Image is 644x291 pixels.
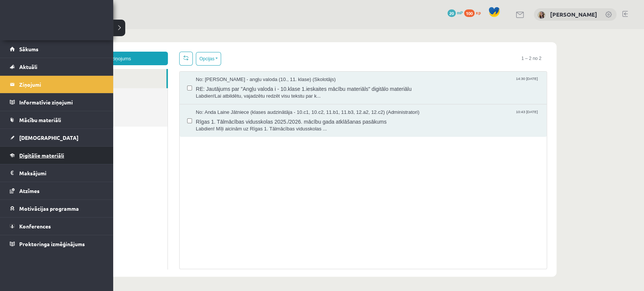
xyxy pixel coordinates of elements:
[10,58,104,75] a: Aktuāli
[484,47,509,53] span: 14:30 [DATE]
[166,23,191,37] button: Opcijas
[476,9,481,15] span: xp
[19,187,40,194] span: Atzīmes
[19,223,51,230] span: Konferences
[538,11,545,19] img: Marija Nicmane
[8,13,69,32] a: Rīgas 1. Tālmācības vidusskola
[10,235,104,253] a: Proktoringa izmēģinājums
[19,240,85,247] span: Proktoringa izmēģinājums
[19,164,104,182] legend: Maksājumi
[19,63,37,70] span: Aktuāli
[166,80,509,103] a: No: Anda Laine Jātniece (klases audzinātāja - 10.c1, 10.c2, 11.b1, 11.b3, 12.a2, 12.c2) (Administ...
[10,93,104,111] a: Informatīvie ziņojumi
[166,87,509,96] span: Rīgas 1. Tālmācības vidusskolas 2025./2026. mācību gada atklāšanas pasākums
[166,80,389,87] span: No: Anda Laine Jātniece (klases audzinātāja - 10.c1, 10.c2, 11.b1, 11.b3, 12.a2, 12.c2) (Administ...
[166,96,509,104] span: Labdien! Mīļi aicinām uz Rīgas 1. Tālmācības vidusskolas ...
[10,111,104,129] a: Mācību materiāli
[10,217,104,235] a: Konferences
[19,46,38,52] span: Sākums
[23,59,137,78] a: Nosūtītie
[166,54,509,64] span: RE: Jautājums par "Angļu valoda i - 10.klase 1.ieskaites mācību materiāls" digitālo materiālu
[19,134,78,141] span: [DEMOGRAPHIC_DATA]
[10,76,104,93] a: Ziņojumi
[447,9,456,17] span: 20
[23,23,138,36] a: Jauns ziņojums
[550,11,597,18] a: [PERSON_NAME]
[19,152,64,159] span: Digitālie materiāli
[166,47,509,70] a: No: [PERSON_NAME] - angļu valoda (10., 11. klase) (Skolotājs) 14:30 [DATE] RE: Jautājums par "Ang...
[10,164,104,182] a: Maksājumi
[464,9,475,17] span: 100
[10,182,104,199] a: Atzīmes
[457,9,463,15] span: mP
[10,200,104,217] a: Motivācijas programma
[19,205,79,212] span: Motivācijas programma
[447,9,463,15] a: 20 mP
[166,64,509,71] span: Labdien!Lai atbildētu, vajadzētu redzēt visu tekstu par k...
[23,40,136,59] a: Ienākošie
[10,40,104,58] a: Sākums
[23,78,137,98] a: Dzēstie
[464,9,484,15] a: 100 xp
[19,116,61,123] span: Mācību materiāli
[19,76,104,93] legend: Ziņojumi
[484,80,509,86] span: 10:43 [DATE]
[10,129,104,146] a: [DEMOGRAPHIC_DATA]
[486,23,517,36] span: 1 – 2 no 2
[166,47,306,54] span: No: [PERSON_NAME] - angļu valoda (10., 11. klase) (Skolotājs)
[19,93,104,111] legend: Informatīvie ziņojumi
[10,147,104,164] a: Digitālie materiāli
